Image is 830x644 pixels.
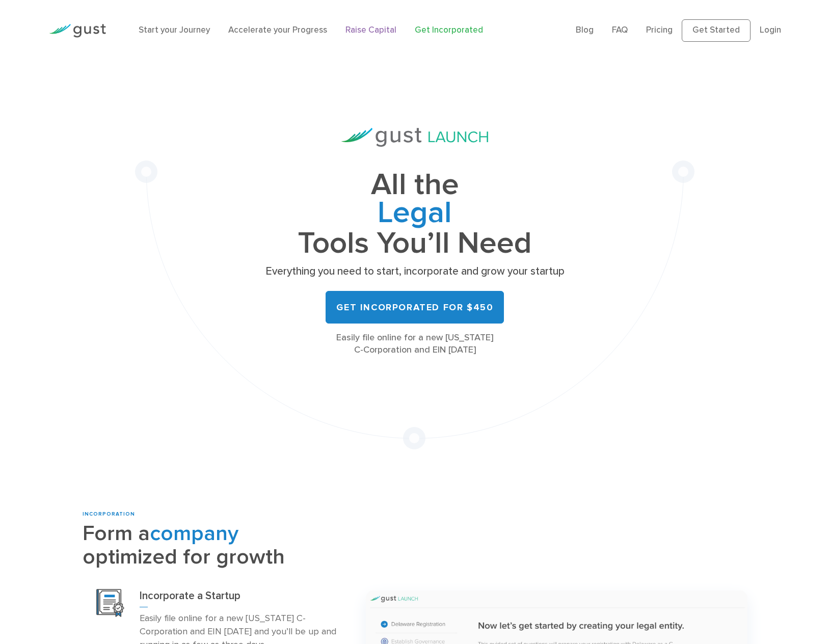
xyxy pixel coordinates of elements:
a: FAQ [612,25,628,35]
span: company [150,521,238,546]
h2: Form a optimized for growth [83,522,351,569]
a: Get Started [682,19,751,42]
a: Start your Journey [139,25,210,35]
h1: All the Tools You’ll Need [262,171,568,257]
img: Incorporation Icon [96,589,124,617]
span: Legal [262,199,568,230]
img: Gust Logo [49,24,106,38]
a: Blog [576,25,594,35]
h3: Incorporate a Startup [140,589,337,607]
div: INCORPORATION [83,511,351,518]
a: Raise Capital [345,25,396,35]
p: Everything you need to start, incorporate and grow your startup [262,264,568,279]
img: Gust Launch Logo [341,128,488,147]
a: Get Incorporated for $450 [326,291,504,324]
a: Pricing [646,25,673,35]
a: Accelerate your Progress [228,25,327,35]
a: Get Incorporated [415,25,483,35]
div: Easily file online for a new [US_STATE] C-Corporation and EIN [DATE] [262,332,568,356]
a: Login [760,25,781,35]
